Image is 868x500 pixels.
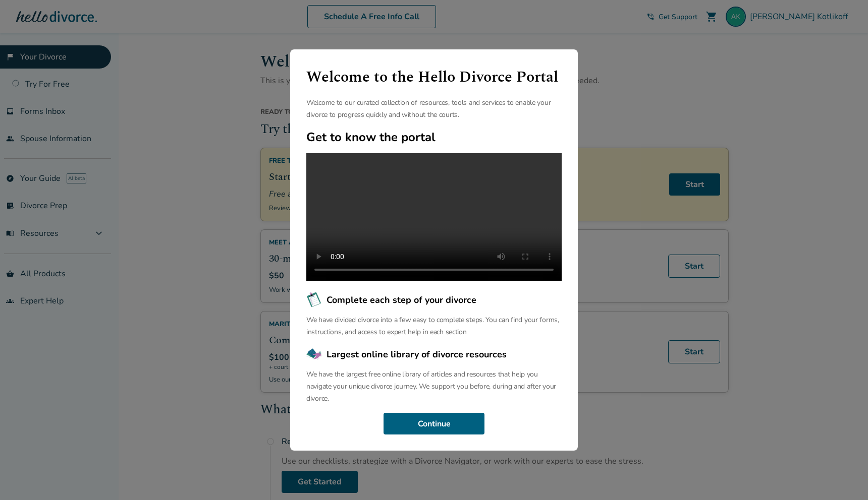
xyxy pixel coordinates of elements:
span: Largest online library of divorce resources [327,348,507,361]
h1: Welcome to the Hello Divorce Portal [306,66,562,89]
p: We have divided divorce into a few easy to complete steps. You can find your forms, instructions,... [306,314,562,338]
img: Largest online library of divorce resources [306,346,322,362]
h2: Get to know the portal [306,129,562,145]
p: Welcome to our curated collection of resources, tools and services to enable your divorce to prog... [306,97,562,121]
iframe: Chat Widget [818,452,868,500]
img: Complete each step of your divorce [306,292,322,308]
span: Complete each step of your divorce [327,293,476,306]
button: Continue [384,413,484,435]
p: We have the largest free online library of articles and resources that help you navigate your uni... [306,368,562,405]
